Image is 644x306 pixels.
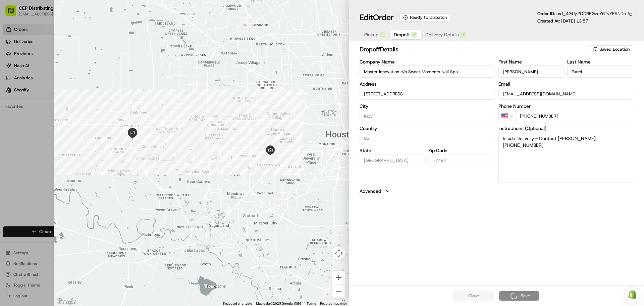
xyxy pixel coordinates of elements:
[360,188,633,194] button: Advanced
[425,31,459,38] span: Delivery Details
[516,110,633,122] input: Enter phone number
[360,59,494,64] label: Company Name
[399,13,450,21] div: Ready to Dispatch
[498,104,633,108] label: Phone Number
[360,188,381,194] label: Advanced
[589,45,633,54] button: Saved Location
[360,154,426,166] input: Enter state
[537,11,626,17] p: Order ID:
[394,31,410,38] span: Dropoff
[4,147,54,160] a: 📗Knowledge Base
[7,87,45,93] div: Past conversations
[360,126,494,131] label: Country
[307,302,316,305] a: Terms (opens in new tab)
[56,122,58,128] span: •
[73,104,75,110] span: •
[114,66,122,74] button: Start new chat
[537,18,588,24] p: Created At:
[54,147,110,160] a: 💻API Documentation
[30,64,110,71] div: Start new chat
[67,167,81,172] span: Pylon
[567,59,633,64] label: Last Name
[332,271,345,284] button: Zoom in
[7,116,17,127] img: Masood Aslam
[360,65,494,78] input: Enter company name
[498,82,633,86] label: Email
[332,285,345,298] button: Zoom out
[428,148,494,153] label: Zip Code
[55,297,77,306] a: Open this area in Google Maps (opens a new window)
[104,86,122,94] button: See all
[498,132,633,182] textarea: Inside Delivery - Contact [PERSON_NAME] [PHONE_NUMBER]
[7,27,122,38] p: Welcome 👋
[360,82,494,86] label: Address
[17,43,111,50] input: Clear
[47,166,81,172] a: Powered byPylon
[360,148,426,153] label: State
[360,88,494,100] input: 25830 Westheimer Pkwy, Katy, TX 77494, USA
[364,31,378,38] span: Pickup
[360,110,494,122] input: Enter city
[428,154,494,166] input: Enter zip code
[373,12,394,23] span: Order
[13,123,19,128] img: 1736555255976-a54dd68f-1ca7-489b-9aae-adbdc363a1c4
[360,45,588,54] h2: dropoff Details
[498,65,565,78] input: Enter first name
[63,150,108,157] span: API Documentation
[360,132,494,144] input: Enter country
[7,98,17,111] img: Wisdom Oko
[55,297,77,306] img: Google
[223,301,252,306] button: Keyboard shortcuts
[59,122,73,128] span: [DATE]
[360,104,494,108] label: City
[21,122,54,128] span: [PERSON_NAME]
[14,64,26,76] img: 8571987876998_91fb9ceb93ad5c398215_72.jpg
[360,12,394,23] h1: Edit
[21,104,71,110] span: Wisdom [PERSON_NAME]
[498,88,633,100] input: Enter email
[556,11,626,16] span: ord_4GUy2QDRPGzeY6TvYPANDc
[320,302,347,305] a: Report a map error
[498,59,565,64] label: First Name
[7,151,12,156] div: 📗
[13,150,51,157] span: Knowledge Base
[567,65,633,78] input: Enter last name
[332,247,345,260] button: Map camera controls
[13,104,19,110] img: 1736555255976-a54dd68f-1ca7-489b-9aae-adbdc363a1c4
[256,302,303,305] span: Map data ©2025 Google, INEGI
[76,104,90,110] span: [DATE]
[498,126,633,131] label: Instructions (Optional)
[57,151,62,156] div: 💻
[7,7,20,20] img: Nash
[30,71,92,76] div: We're available if you need us!
[599,46,630,52] span: Saved Location
[561,18,588,24] span: [DATE] 13:57
[7,64,19,76] img: 1736555255976-a54dd68f-1ca7-489b-9aae-adbdc363a1c4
